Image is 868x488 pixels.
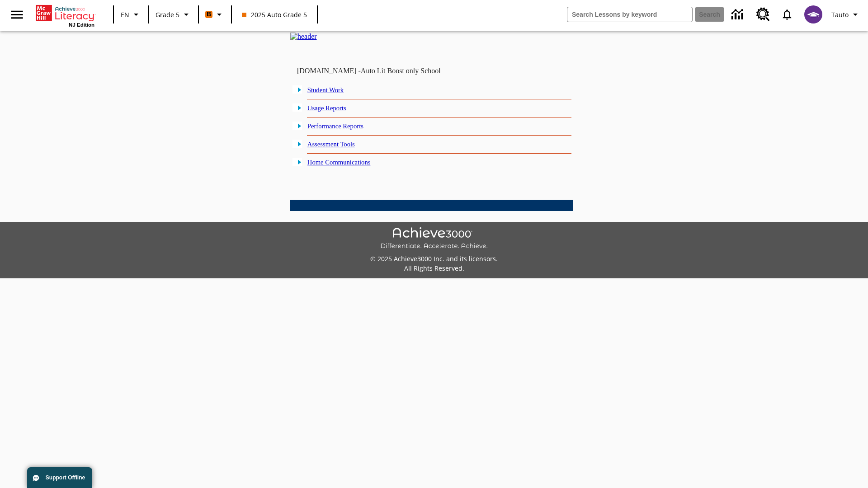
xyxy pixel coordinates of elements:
button: Boost Class color is orange. Change class color [202,6,228,23]
span: Tauto [831,10,849,19]
a: Performance Reports [307,122,363,130]
a: Resource Center, Will open in new tab [751,2,775,27]
span: Support Offline [46,474,85,481]
img: plus.gif [292,85,302,94]
img: Achieve3000 Differentiate Accelerate Achieve [380,227,488,250]
input: search field [567,7,692,22]
a: Data Center [726,2,751,27]
nobr: Auto Lit Boost only School [361,67,441,75]
button: Open side menu [4,1,30,28]
button: Support Offline [27,467,92,488]
a: Notifications [775,3,799,26]
img: plus.gif [292,122,302,130]
a: Student Work [307,86,344,94]
button: Select a new avatar [799,3,828,26]
img: plus.gif [292,140,302,148]
button: Profile/Settings [828,6,864,23]
img: plus.gif [292,158,302,166]
span: 2025 Auto Grade 5 [242,10,307,19]
button: Language: EN, Select a language [117,6,146,23]
span: EN [121,10,129,19]
td: [DOMAIN_NAME] - [297,67,463,75]
a: Home Communications [307,159,371,166]
button: Grade: Grade 5, Select a grade [152,6,195,23]
span: B [207,9,211,20]
img: plus.gif [292,103,302,112]
img: header [290,33,317,41]
img: avatar image [804,5,822,23]
a: Usage Reports [307,104,346,112]
a: Assessment Tools [307,141,355,148]
div: Home [36,3,94,28]
span: NJ Edition [69,22,94,28]
span: Grade 5 [156,10,179,19]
